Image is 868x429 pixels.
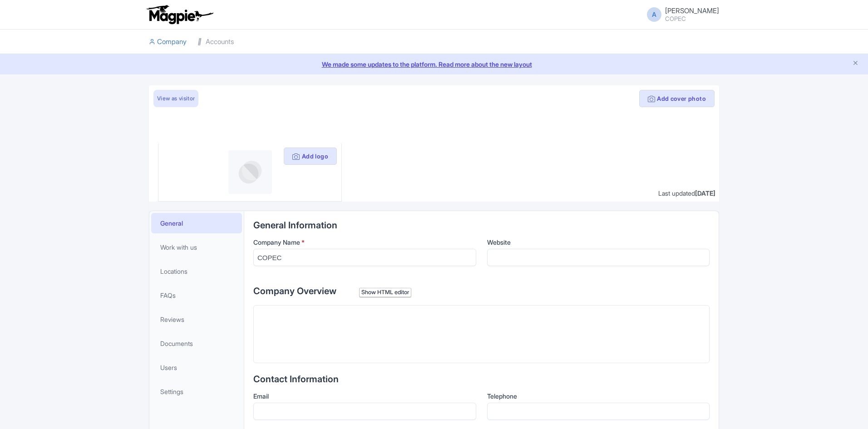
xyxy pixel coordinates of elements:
[228,150,272,194] img: profile-logo-d1a8e230fb1b8f12adc913e4f4d7365c.png
[665,6,719,15] span: [PERSON_NAME]
[160,266,187,276] span: Locations
[665,16,719,22] small: COPEC
[160,315,184,324] span: Reviews
[658,188,715,198] div: Last updated
[160,387,183,396] span: Settings
[253,220,710,230] h2: General Information
[151,261,242,281] a: Locations
[852,59,859,69] button: Close announcement
[253,286,336,296] span: Company Overview
[284,148,337,165] button: Add logo
[160,242,197,252] span: Work with us
[695,189,715,197] span: [DATE]
[487,392,517,400] span: Telephone
[151,285,242,306] a: FAQs
[5,59,863,69] a: We made some updates to the platform. Read more about the new layout
[160,339,193,348] span: Documents
[151,237,242,257] a: Work with us
[197,30,234,54] a: Accounts
[160,291,176,300] span: FAQs
[149,30,187,54] a: Company
[253,238,300,246] span: Company Name
[151,213,242,233] a: General
[151,333,242,354] a: Documents
[151,309,242,330] a: Reviews
[253,392,269,400] span: Email
[151,381,242,402] a: Settings
[253,374,710,384] h2: Contact Information
[153,90,198,107] a: View as visitor
[647,7,661,22] span: A
[151,357,242,378] a: Users
[160,363,177,372] span: Users
[639,90,715,107] button: Add cover photo
[144,5,215,25] img: logo-ab69f6fb50320c5b225c76a69d11143b.png
[160,218,183,228] span: General
[641,7,719,22] a: A [PERSON_NAME] COPEC
[487,238,511,246] span: Website
[359,288,411,297] div: Show HTML editor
